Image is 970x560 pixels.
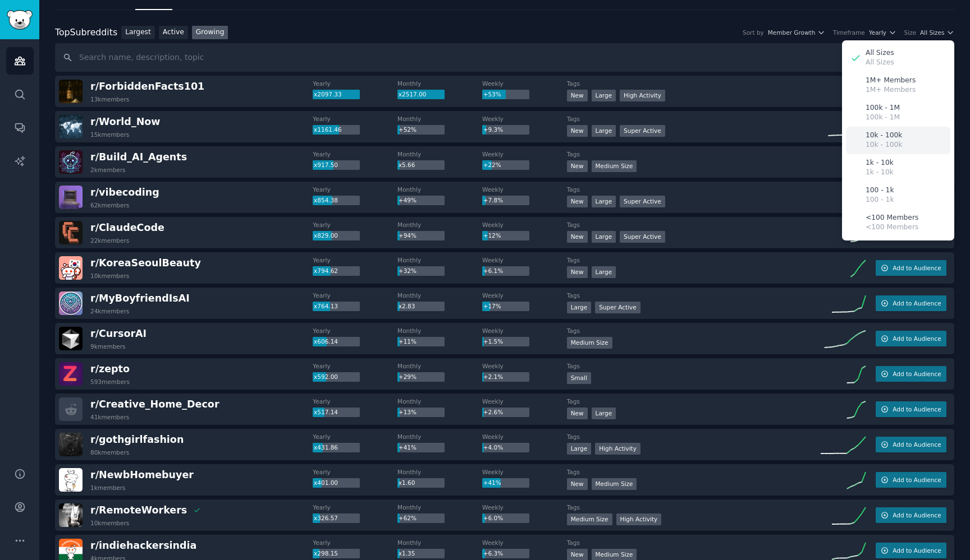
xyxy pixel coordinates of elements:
[482,397,567,405] dt: Weekly
[314,161,338,168] span: x917.50
[482,362,567,370] dt: Weekly
[399,550,415,557] span: x1.35
[893,299,941,307] span: Add to Audience
[567,291,821,299] dt: Tags
[90,434,184,445] span: r/ gothgirlfashion
[567,80,821,87] dt: Tags
[482,539,567,547] dt: Weekly
[314,515,338,521] span: x326.57
[90,257,201,269] span: r/ KoreaSeoulBeauty
[397,503,482,511] dt: Monthly
[616,513,662,525] div: High Activity
[920,29,954,36] button: All Sizes
[314,409,338,415] span: x517.14
[592,90,616,101] div: Large
[595,443,640,455] div: High Activity
[893,405,941,413] span: Add to Audience
[399,267,417,274] span: +32%
[567,408,588,419] div: New
[90,151,187,163] span: r/ Build_AI_Agents
[90,293,190,304] span: r/ MyBoyfriendIsAI
[567,513,612,525] div: Medium Size
[876,543,946,558] button: Add to Audience
[313,468,397,476] dt: Yearly
[90,363,130,374] span: r/ zepto
[482,115,567,123] dt: Weekly
[567,433,821,441] dt: Tags
[90,343,126,350] div: 9k members
[893,264,941,272] span: Add to Audience
[567,503,821,511] dt: Tags
[876,366,946,382] button: Add to Audience
[866,168,894,178] p: 1k - 10k
[743,29,764,36] div: Sort by
[313,80,397,87] dt: Yearly
[567,266,588,278] div: New
[313,397,397,405] dt: Yearly
[313,327,397,335] dt: Yearly
[876,401,946,417] button: Add to Audience
[314,91,342,98] span: x2097.33
[893,370,941,378] span: Add to Audience
[314,373,338,380] span: x592.00
[620,125,665,137] div: Super Active
[482,503,567,511] dt: Weekly
[90,519,129,527] div: 10k members
[59,256,83,280] img: KoreaSeoulBeauty
[90,222,164,233] span: r/ ClaudeCode
[866,186,894,196] p: 100 - 1k
[483,444,503,451] span: +4.0%
[313,186,397,193] dt: Yearly
[866,58,894,68] p: All Sizes
[567,362,821,370] dt: Tags
[90,237,129,244] div: 22k members
[397,539,482,547] dt: Monthly
[313,539,397,547] dt: Yearly
[59,433,83,456] img: gothgirlfashion
[567,115,821,123] dt: Tags
[768,29,816,36] span: Member Growth
[866,158,894,168] p: 1k - 10k
[397,256,482,264] dt: Monthly
[592,125,616,137] div: Large
[483,91,501,98] span: +53%
[876,295,946,311] button: Add to Audience
[90,187,159,198] span: r/ vibecoding
[893,547,941,554] span: Add to Audience
[866,213,918,223] p: <100 Members
[55,43,954,72] input: Search name, description, topic
[567,337,612,349] div: Medium Size
[483,515,503,521] span: +6.0%
[866,140,902,150] p: 10k - 100k
[314,232,338,239] span: x829.00
[314,303,338,309] span: x764.13
[399,373,417,380] span: +29%
[482,221,567,229] dt: Weekly
[314,267,338,274] span: x794.62
[567,125,588,137] div: New
[904,29,917,36] div: Size
[482,433,567,441] dt: Weekly
[567,397,821,405] dt: Tags
[314,550,338,557] span: x298.15
[399,444,417,451] span: +41%
[483,197,503,203] span: +7.8%
[90,81,204,92] span: r/ ForbiddenFacts101
[192,26,228,40] a: Growing
[397,150,482,158] dt: Monthly
[876,472,946,488] button: Add to Audience
[483,479,501,486] span: +41%
[482,327,567,335] dt: Weekly
[314,197,338,203] span: x854.38
[567,256,821,264] dt: Tags
[483,338,503,345] span: +1.5%
[397,433,482,441] dt: Monthly
[90,399,219,410] span: r/ Creative_Home_Decor
[482,186,567,193] dt: Weekly
[59,468,83,492] img: NewbHomebuyer
[397,221,482,229] dt: Monthly
[920,29,944,36] span: All Sizes
[866,223,918,233] p: <100 Members
[397,291,482,299] dt: Monthly
[90,413,129,421] div: 41k members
